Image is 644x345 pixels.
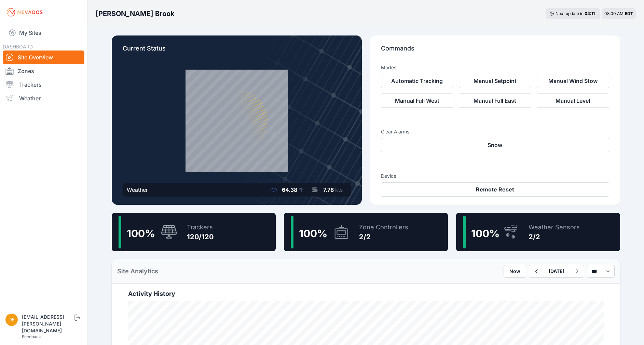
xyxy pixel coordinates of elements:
a: Feedback [22,334,41,339]
div: 120/120 [187,232,214,242]
span: 100 % [299,227,327,240]
span: EDT [625,11,633,16]
div: Weather [127,186,148,194]
button: Manual Setpoint [459,74,531,88]
span: °F [299,186,304,193]
h3: [PERSON_NAME] Brook [96,9,175,18]
p: Commands [381,44,609,59]
div: 04 : 11 [585,11,597,16]
span: 64.38 [282,186,297,193]
button: Snow [381,138,609,152]
div: Zone Controllers [359,222,408,232]
a: Trackers [3,78,84,91]
button: Manual Full East [459,94,531,108]
a: Site Overview [3,51,84,64]
a: 100%Zone Controllers2/2 [284,213,448,251]
nav: Breadcrumb [96,5,175,23]
span: Next update in [556,11,584,16]
a: 100%Trackers120/120 [112,213,276,251]
button: [DATE] [543,265,570,277]
span: 100 % [127,227,155,240]
h2: Activity History [128,289,604,299]
p: Current Status [123,44,351,59]
div: [EMAIL_ADDRESS][PERSON_NAME][DOMAIN_NAME] [22,314,73,334]
div: Weather Sensors [529,222,580,232]
span: 7.78 [323,186,334,193]
span: 08:00 AM [604,11,624,16]
h3: Clear Alarms [381,128,609,135]
button: Remote Reset [381,182,609,197]
a: My Sites [3,25,84,41]
a: Weather [3,91,84,105]
button: Automatic Tracking [381,74,453,88]
span: DASHBOARD [3,44,33,49]
span: kts [335,186,343,193]
button: Manual Wind Stow [537,74,609,88]
h2: Site Analytics [117,267,158,276]
a: Zones [3,64,84,78]
button: Manual Full West [381,94,453,108]
div: Trackers [187,222,214,232]
a: 100%Weather Sensors2/2 [456,213,620,251]
img: Nevados [5,7,44,18]
div: 2/2 [529,232,580,242]
button: Now [504,265,526,278]
span: 100 % [471,227,499,240]
button: Manual Level [537,94,609,108]
h3: Modes [381,64,396,71]
img: devin.martin@nevados.solar [5,314,18,326]
div: 2/2 [359,232,408,242]
h3: Device [381,173,609,179]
